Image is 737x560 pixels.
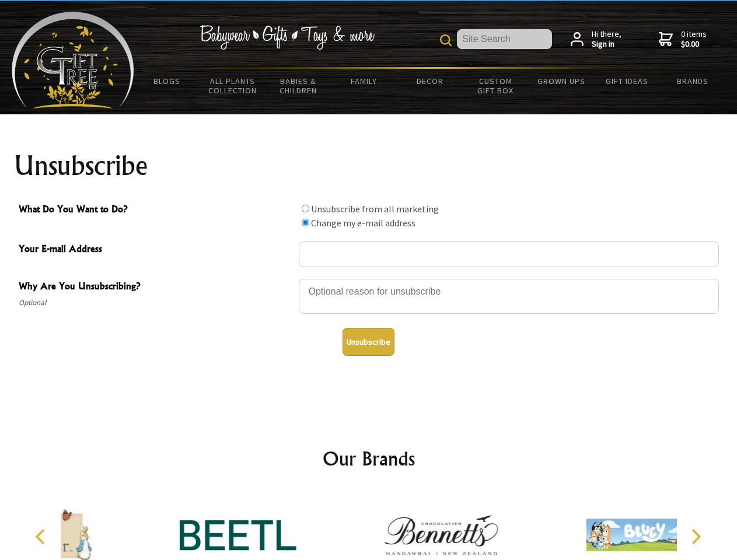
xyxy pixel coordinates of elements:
img: product search [440,34,452,46]
a: Family [331,69,397,93]
button: Unsubscribe [343,328,394,356]
input: What Do You Want to Do? [302,219,309,226]
a: Hi there,Sign in [571,29,621,50]
a: Custom Gift Box [463,69,529,103]
a: Brands [660,69,726,93]
label: Unsubscribe from all marketing [311,203,439,215]
strong: $0.00 [681,39,707,50]
a: Grown Ups [528,69,594,93]
span: Your E-mail Address [19,242,293,258]
textarea: Why Are You Unsubscribing? [299,279,719,314]
span: What Do You Want to Do? [19,202,293,219]
a: BLOGS [134,69,200,93]
a: All Plants Collection [200,69,266,103]
h1: Unsubscribe [14,152,724,180]
label: Change my e-mail address [311,217,415,229]
input: Your E-mail Address [299,242,719,267]
input: Site Search [457,29,552,49]
span: Hi there, [592,29,621,50]
a: 0 items$0.00 [659,29,707,50]
img: Babywear - Gifts - Toys & more [200,25,375,50]
a: Gift Ideas [594,69,660,93]
a: Babies & Children [266,69,331,103]
span: Why Are You Unsubscribing? [19,279,293,296]
button: Previous [29,524,55,549]
button: Next [683,524,708,549]
h2: Our Brands [23,444,714,473]
input: What Do You Want to Do? [302,205,309,212]
span: 0 items [681,29,707,50]
strong: Sign in [592,39,621,50]
a: Decor [397,69,463,93]
span: Optional [19,296,293,310]
img: Babyware - Gifts - Toys and more... [12,12,134,108]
